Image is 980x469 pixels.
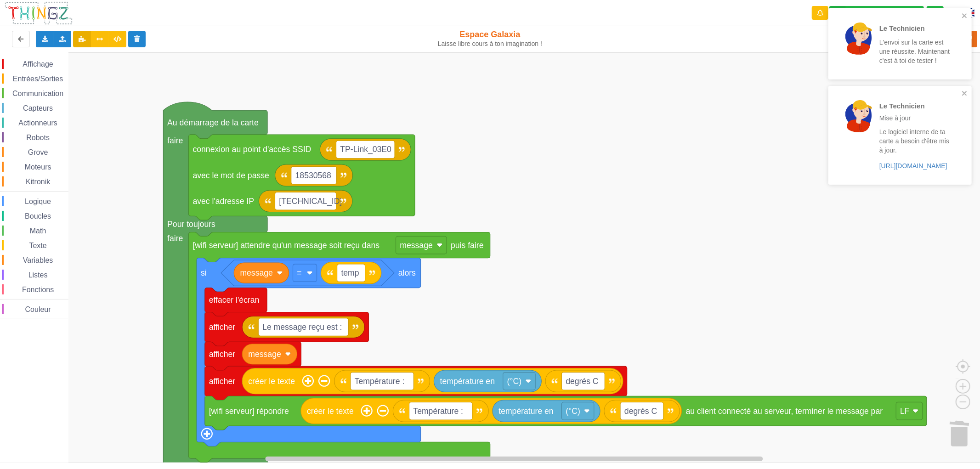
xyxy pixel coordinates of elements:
p: Mise à jour [879,113,951,123]
span: Texte [28,242,48,249]
span: Moteurs [23,163,53,171]
text: créer le texte [307,407,354,416]
div: Espace Galaxia [404,29,576,48]
text: (°C) [507,377,522,386]
text: Au démarrage de la carte [167,118,259,127]
span: Kitronik [24,178,51,186]
text: [TECHNICAL_ID] [279,197,342,206]
text: afficher [209,322,236,332]
text: TP-Link_03E0 [340,145,391,154]
span: Logique [23,198,52,205]
text: puis faire [451,241,484,250]
span: Couleur [24,305,52,313]
span: Listes [27,271,49,279]
text: créer le texte [248,377,295,386]
text: alors [398,268,416,277]
text: degrés C [566,377,599,386]
p: L'envoi sur la carte est une réussite. Maintenant c'est à toi de tester ! [879,38,951,65]
text: message [240,268,273,277]
text: [wifi serveur] attendre qu'un message soit reçu dans [193,241,380,250]
text: température en [440,377,495,386]
span: Communication [11,90,65,97]
div: Laisse libre cours à ton imagination ! [404,40,576,48]
text: degrés C [624,407,657,416]
text: [wifi serveur] répondre [209,407,289,416]
span: Boucles [23,212,52,220]
span: Actionneurs [17,119,59,127]
text: message [248,350,281,359]
text: si [201,268,207,277]
text: message [400,241,433,250]
button: close [962,90,968,98]
text: avec le mot de passe [193,171,270,180]
text: temp [341,268,359,277]
text: effacer l'écran [209,295,260,305]
text: afficher [209,350,236,359]
img: thingz_logo.png [4,1,73,25]
text: avec l'adresse IP [193,197,255,206]
span: Variables [22,256,55,264]
text: 18530568 [295,171,332,180]
text: Température : [414,407,464,416]
text: (°C) [566,407,580,416]
a: [URL][DOMAIN_NAME] [879,162,947,170]
text: LF [900,407,910,416]
span: Grove [27,148,50,156]
span: Capteurs [22,104,54,112]
text: connexion au point d'accès SSID [193,145,312,154]
span: Robots [25,134,51,141]
text: Le message reçu est : [262,322,342,332]
text: Température : [355,377,405,386]
text: afficher [209,377,236,386]
p: Le Technicien [879,101,951,111]
text: faire [167,136,183,145]
span: Math [28,227,48,235]
text: Pour toujours [167,220,215,229]
button: close [962,12,968,21]
text: au client connecté au serveur, terminer le message par [686,407,883,416]
div: Ta base fonctionne bien ! [829,6,924,20]
p: Le Technicien [879,23,951,33]
span: Fonctions [21,286,55,294]
p: Le logiciel interne de ta carte a besoin d'être mis à jour. [879,127,951,155]
span: Affichage [21,60,54,68]
span: Entrées/Sorties [11,75,64,83]
text: = [297,268,301,277]
text: faire [167,234,183,243]
text: température en [498,407,553,416]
